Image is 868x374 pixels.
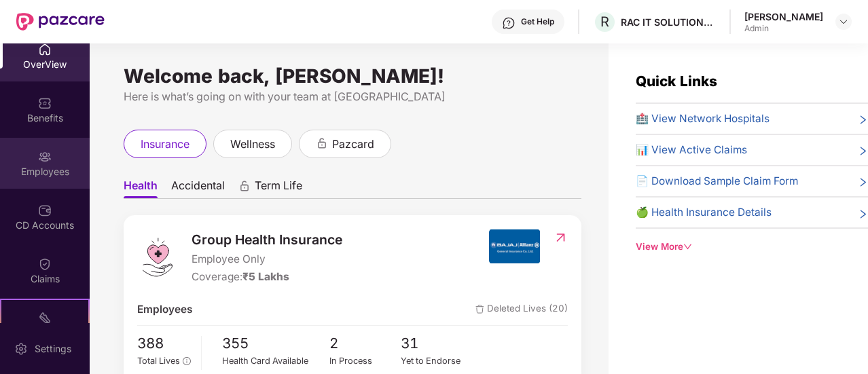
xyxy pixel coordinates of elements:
[38,257,52,271] img: svg+xml;base64,PHN2ZyBpZD0iQ2xhaW0iIHhtbG5zPSJodHRwOi8vd3d3LnczLm9yZy8yMDAwL3N2ZyIgd2lkdGg9IjIwIi...
[242,270,289,283] span: ₹5 Lakhs
[475,305,484,314] img: deleteIcon
[744,23,823,34] div: Admin
[31,342,75,356] div: Settings
[38,43,52,56] img: svg+xml;base64,PHN2ZyBpZD0iSG9tZSIgeG1sbnM9Imh0dHA6Ly93d3cudzMub3JnLzIwMDAvc3ZnIiB3aWR0aD0iMjAiIG...
[16,13,105,31] img: New Pazcare Logo
[332,136,374,153] span: pazcard
[316,137,328,149] div: animation
[489,229,540,263] img: insurerIcon
[255,179,302,198] span: Term Life
[636,73,717,90] span: Quick Links
[192,269,342,285] div: Coverage:
[222,333,329,355] span: 355
[475,301,568,318] span: Deleted Lives (20)
[838,16,849,27] img: svg+xml;base64,PHN2ZyBpZD0iRHJvcGRvd24tMzJ4MzIiIHhtbG5zPSJodHRwOi8vd3d3LnczLm9yZy8yMDAwL3N2ZyIgd2...
[636,111,770,127] span: 🏥 View Network Hospitals
[14,342,28,356] img: svg+xml;base64,PHN2ZyBpZD0iU2V0dGluZy0yMHgyMCIgeG1sbnM9Imh0dHA6Ly93d3cudzMub3JnLzIwMDAvc3ZnIiB3aW...
[401,354,473,368] div: Yet to Endorse
[683,242,692,251] span: down
[222,354,329,368] div: Health Card Available
[38,96,52,110] img: svg+xml;base64,PHN2ZyBpZD0iQmVuZWZpdHMiIHhtbG5zPSJodHRwOi8vd3d3LnczLm9yZy8yMDAwL3N2ZyIgd2lkdGg9Ij...
[621,16,716,29] div: RAC IT SOLUTIONS PRIVATE LIMITED
[329,354,401,368] div: In Process
[183,357,190,364] span: info-circle
[858,207,868,221] span: right
[38,204,52,217] img: svg+xml;base64,PHN2ZyBpZD0iQ0RfQWNjb3VudHMiIGRhdGEtbmFtZT0iQ0QgQWNjb3VudHMiIHhtbG5zPSJodHRwOi8vd3...
[636,142,747,158] span: 📊 View Active Claims
[600,14,609,30] span: R
[636,173,798,189] span: 📄 Download Sample Claim Form
[38,311,52,324] img: svg+xml;base64,PHN2ZyB4bWxucz0iaHR0cDovL3d3dy53My5vcmcvMjAwMC9zdmciIHdpZHRoPSIyMSIgaGVpZ2h0PSIyMC...
[192,251,342,267] span: Employee Only
[636,240,868,254] div: View More
[521,16,554,27] div: Get Help
[137,333,191,355] span: 388
[858,145,868,158] span: right
[858,176,868,189] span: right
[124,88,581,105] div: Here is what’s going on with your team at [GEOGRAPHIC_DATA]
[137,356,180,366] span: Total Lives
[124,179,158,198] span: Health
[230,136,275,153] span: wellness
[137,237,178,278] img: logo
[329,333,401,355] span: 2
[636,204,772,221] span: 🍏 Health Insurance Details
[137,301,192,318] span: Employees
[858,113,868,127] span: right
[554,231,568,244] img: RedirectIcon
[238,180,251,192] div: animation
[38,150,52,164] img: svg+xml;base64,PHN2ZyBpZD0iRW1wbG95ZWVzIiB4bWxucz0iaHR0cDovL3d3dy53My5vcmcvMjAwMC9zdmciIHdpZHRoPS...
[502,16,516,30] img: svg+xml;base64,PHN2ZyBpZD0iSGVscC0zMngzMiIgeG1sbnM9Imh0dHA6Ly93d3cudzMub3JnLzIwMDAvc3ZnIiB3aWR0aD...
[744,10,823,23] div: [PERSON_NAME]
[171,179,225,198] span: Accidental
[401,333,473,355] span: 31
[124,71,581,81] div: Welcome back, [PERSON_NAME]!
[141,136,189,153] span: insurance
[192,229,342,250] span: Group Health Insurance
